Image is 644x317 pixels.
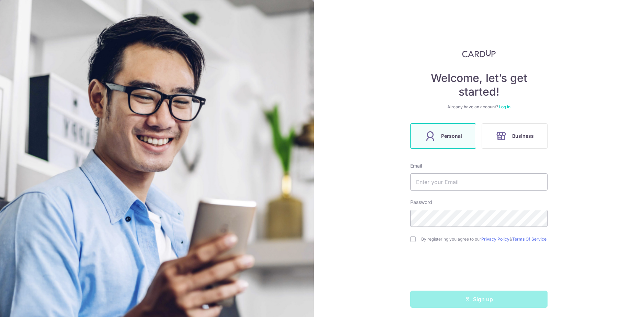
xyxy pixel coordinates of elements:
label: By registering you agree to our & [421,236,548,242]
input: Enter your Email [410,173,548,191]
img: CardUp Logo [462,49,496,58]
span: Personal [441,132,462,140]
h4: Welcome, let’s get started! [410,71,548,99]
a: Terms Of Service [512,236,547,242]
label: Email [410,162,422,169]
iframe: reCAPTCHA [427,256,531,282]
a: Business [479,123,550,149]
a: Privacy Policy [481,236,509,242]
a: Personal [407,123,479,149]
a: Log in [499,104,510,109]
label: Password [410,199,432,206]
span: Business [512,132,534,140]
div: Already have an account? [410,104,548,110]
